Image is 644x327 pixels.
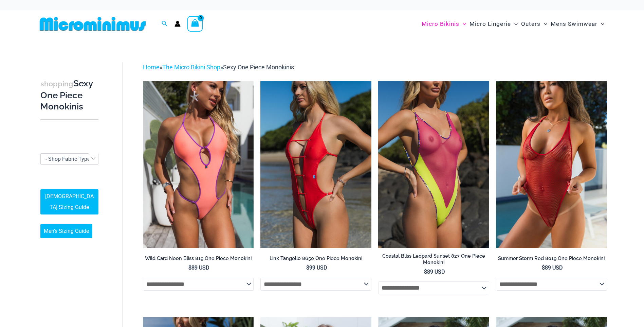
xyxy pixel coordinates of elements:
[521,15,540,33] span: Outers
[143,255,254,264] a: Wild Card Neon Bliss 819 One Piece Monokini
[45,156,90,162] span: - Shop Fabric Type
[496,255,607,262] h2: Summer Storm Red 8019 One Piece Monokini
[260,255,371,264] a: Link Tangello 8650 One Piece Monokini
[378,253,489,268] a: Coastal Bliss Leopard Sunset 827 One Piece Monokini
[143,81,254,248] a: Wild Card Neon Bliss 819 One Piece 04Wild Card Neon Bliss 819 One Piece 05Wild Card Neon Bliss 81...
[519,14,549,34] a: OutersMenu ToggleMenu Toggle
[424,269,427,275] span: $
[260,255,371,262] h2: Link Tangello 8650 One Piece Monokini
[542,264,563,271] bdi: 89 USD
[542,264,545,271] span: $
[306,264,327,271] bdi: 99 USD
[420,14,468,34] a: Micro BikinisMenu ToggleMenu Toggle
[306,264,309,271] span: $
[143,81,254,248] img: Wild Card Neon Bliss 819 One Piece 04
[40,78,98,113] h3: Sexy One Piece Monokinis
[37,16,149,32] img: MM SHOP LOGO FLAT
[188,264,209,271] bdi: 89 USD
[40,224,92,238] a: Men’s Sizing Guide
[511,15,518,33] span: Menu Toggle
[40,80,73,88] span: shopping
[187,16,203,32] a: View Shopping Cart, empty
[174,21,181,27] a: Account icon link
[143,64,160,71] a: Home
[223,64,294,71] span: Sexy One Piece Monokinis
[378,81,489,248] a: Coastal Bliss Leopard Sunset 827 One Piece Monokini 06Coastal Bliss Leopard Sunset 827 One Piece ...
[549,14,606,34] a: Mens SwimwearMenu ToggleMenu Toggle
[424,269,445,275] bdi: 89 USD
[468,14,519,34] a: Micro LingerieMenu ToggleMenu Toggle
[496,255,607,264] a: Summer Storm Red 8019 One Piece Monokini
[496,81,607,248] a: Summer Storm Red 8019 One Piece 04Summer Storm Red 8019 One Piece 03Summer Storm Red 8019 One Pie...
[378,253,489,265] h2: Coastal Bliss Leopard Sunset 827 One Piece Monokini
[162,20,168,28] a: Search icon link
[422,15,459,33] span: Micro Bikinis
[496,81,607,248] img: Summer Storm Red 8019 One Piece 04
[419,13,607,35] nav: Site Navigation
[260,81,371,248] a: Link Tangello 8650 One Piece Monokini 11Link Tangello 8650 One Piece Monokini 12Link Tangello 865...
[470,15,511,33] span: Micro Lingerie
[551,15,597,33] span: Mens Swimwear
[41,154,98,164] span: - Shop Fabric Type
[378,81,489,248] img: Coastal Bliss Leopard Sunset 827 One Piece Monokini 06
[40,153,98,165] span: - Shop Fabric Type
[597,15,604,33] span: Menu Toggle
[260,81,371,248] img: Link Tangello 8650 One Piece Monokini 11
[188,264,191,271] span: $
[162,64,220,71] a: The Micro Bikini Shop
[40,189,98,214] a: [DEMOGRAPHIC_DATA] Sizing Guide
[143,255,254,262] h2: Wild Card Neon Bliss 819 One Piece Monokini
[540,15,547,33] span: Menu Toggle
[459,15,466,33] span: Menu Toggle
[143,64,294,71] span: » »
